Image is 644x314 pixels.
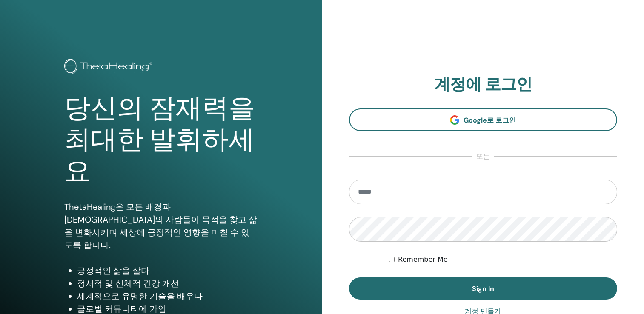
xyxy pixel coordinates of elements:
[349,75,618,94] h2: 계정에 로그인
[472,151,494,162] span: 또는
[389,254,617,265] div: Keep me authenticated indefinitely or until I manually logout
[472,284,494,293] span: Sign In
[77,277,258,290] li: 정서적 및 신체적 건강 개선
[349,108,618,131] a: Google로 로그인
[77,264,258,277] li: 긍정적인 삶을 살다
[64,200,258,251] p: ThetaHealing은 모든 배경과 [DEMOGRAPHIC_DATA]의 사람들이 목적을 찾고 삶을 변화시키며 세상에 긍정적인 영향을 미칠 수 있도록 합니다.
[64,93,258,188] h1: 당신의 잠재력을 최대한 발휘하세요
[398,254,448,265] label: Remember Me
[349,277,618,300] button: Sign In
[464,116,516,125] span: Google로 로그인
[77,290,258,303] li: 세계적으로 유명한 기술을 배우다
